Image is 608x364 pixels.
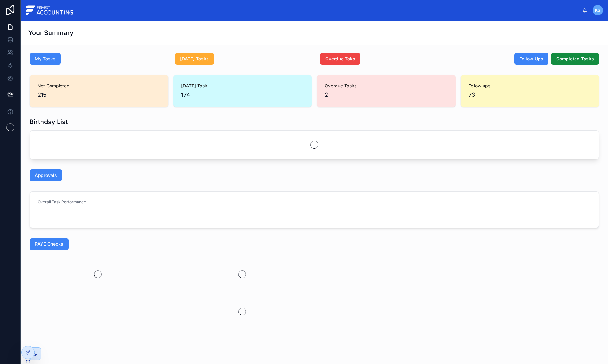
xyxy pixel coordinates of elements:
span: [DATE] Task [181,83,304,89]
span: Overdue Tasks [325,83,448,89]
span: PAYE Checks [35,241,63,247]
span: Completed Tasks [556,56,594,62]
span: [DATE] Tasks [180,56,209,62]
button: PAYE Checks [30,238,69,250]
h1: Birthday List [30,117,68,126]
span: My Tasks [35,56,56,62]
span: 174 [181,90,304,99]
span: Approvals [35,172,57,178]
img: App logo [26,5,74,15]
span: KS [595,8,600,13]
span: Follow Ups [520,56,543,62]
span: Follow ups [468,83,592,89]
div: scrollable content [79,9,582,12]
button: Follow Ups [514,53,548,65]
span: Overall Task Performance [38,199,86,204]
span: 2 [325,90,448,99]
span: 215 [37,90,161,99]
button: Approvals [30,169,62,181]
button: [DATE] Tasks [175,53,214,65]
span: 73 [468,90,592,99]
button: Completed Tasks [551,53,599,65]
button: Overdue Taks [320,53,360,65]
span: -- [38,212,41,218]
h1: Your Summary [28,28,74,37]
span: Not Completed [37,83,161,89]
span: Overdue Taks [325,56,355,62]
button: My Tasks [30,53,61,65]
